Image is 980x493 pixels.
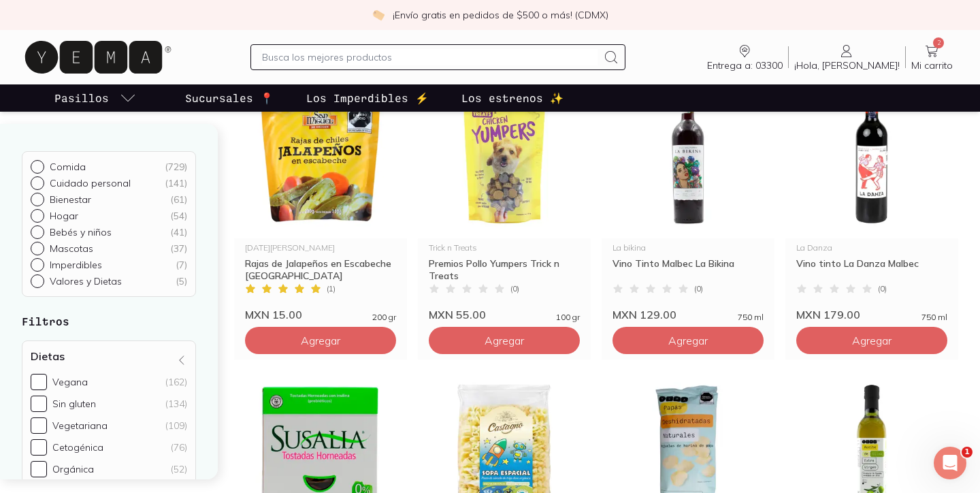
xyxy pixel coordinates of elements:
img: Vino Tinto Merlot La Danza [785,71,958,238]
span: Mi carrito [911,59,953,71]
div: La bikina [612,244,764,252]
a: pasillo-todos-link [52,84,139,112]
span: 2 [933,37,944,48]
div: Premios Pollo Yumpers Trick n Treats [429,257,580,282]
a: Entrega a: 03300 [702,43,788,71]
a: Sucursales 📍 [182,84,276,112]
div: [DATE][PERSON_NAME] [245,244,396,252]
div: (134) [165,398,187,410]
div: Trick n Treats [429,244,580,252]
div: Sin gluten [52,398,96,410]
div: Vegetariana [52,419,108,432]
p: Comida [50,161,86,173]
button: Agregar [429,327,580,354]
img: check [372,9,385,21]
button: Agregar [612,327,764,354]
span: 100 gr [556,313,580,321]
a: Rajas de Jalapeño en Escabeche[DATE][PERSON_NAME]Rajas de Jalapeños en Escabeche [GEOGRAPHIC_DATA... [234,71,407,321]
div: (162) [165,376,187,388]
button: Agregar [245,327,396,354]
a: Vino Tinto Merlot La DanzaLa DanzaVino tinto La Danza Malbec(0)MXN 179.00750 ml [785,71,958,321]
span: Agregar [668,334,708,347]
div: ( 37 ) [170,242,187,255]
span: ( 1 ) [327,285,336,293]
button: Agregar [796,327,947,354]
p: Sucursales 📍 [185,90,274,106]
a: Los Imperdibles ⚡️ [304,84,431,112]
a: Vino Tinto Malbec La BikinaLa bikinaVino Tinto Malbec La Bikina(0)MXN 129.00750 ml [602,71,774,321]
input: Vegetariana(109) [31,417,47,434]
img: Vino Tinto Malbec La Bikina [602,71,774,238]
span: ( 0 ) [510,285,519,293]
p: ¡Envío gratis en pedidos de $500 o más! (CDMX) [393,8,608,22]
span: MXN 179.00 [796,308,860,321]
p: Los Imperdibles ⚡️ [306,90,429,106]
span: ( 0 ) [878,285,887,293]
div: ( 141 ) [165,177,187,189]
div: Vegana [52,376,88,388]
p: Hogar [50,210,78,222]
p: Valores y Dietas [50,275,122,287]
strong: Filtros [22,315,69,328]
a: Premios Pollo Yumpers Trick n TreatsTrick n TreatsPremios Pollo Yumpers Trick n Treats(0)MXN 55.0... [418,71,591,321]
p: Imperdibles [50,259,102,271]
input: Vegana(162) [31,374,47,390]
div: ( 5 ) [176,275,187,287]
div: Rajas de Jalapeños en Escabeche [GEOGRAPHIC_DATA][PERSON_NAME]... [245,257,396,282]
span: ( 0 ) [694,285,703,293]
div: (52) [171,463,187,475]
div: (76) [171,441,187,454]
div: Orgánica [52,463,94,475]
div: ( 729 ) [165,161,187,173]
span: Agregar [301,334,340,347]
input: Cetogénica(76) [31,439,47,456]
span: 200 gr [372,313,396,321]
div: ( 7 ) [176,259,187,271]
input: Sin gluten(134) [31,396,47,412]
input: Busca los mejores productos [262,49,597,65]
img: Premios Pollo Yumpers Trick n Treats [418,71,591,238]
h4: Dietas [31,349,65,363]
p: Los estrenos ✨ [461,90,563,106]
a: 2Mi carrito [906,43,958,71]
span: 1 [962,447,973,458]
div: La Danza [796,244,947,252]
div: Vino Tinto Malbec La Bikina [612,257,764,282]
a: ¡Hola, [PERSON_NAME]! [789,43,905,71]
div: Cetogénica [52,441,103,454]
span: MXN 129.00 [612,308,676,321]
div: (109) [165,419,187,432]
span: MXN 55.00 [429,308,486,321]
span: Agregar [485,334,524,347]
iframe: Intercom live chat [934,447,966,479]
span: 750 ml [921,313,947,321]
p: Cuidado personal [50,177,131,189]
div: Vino tinto La Danza Malbec [796,257,947,282]
div: ( 41 ) [170,226,187,238]
img: Rajas de Jalapeño en Escabeche [234,71,407,238]
div: ( 54 ) [170,210,187,222]
span: Agregar [852,334,892,347]
span: Entrega a: 03300 [707,59,783,71]
p: Bienestar [50,193,91,206]
p: Pasillos [54,90,109,106]
span: MXN 15.00 [245,308,302,321]
p: Mascotas [50,242,93,255]
a: Los estrenos ✨ [459,84,566,112]
p: Bebés y niños [50,226,112,238]
span: ¡Hola, [PERSON_NAME]! [794,59,900,71]
span: 750 ml [738,313,764,321]
div: ( 61 ) [170,193,187,206]
input: Orgánica(52) [31,461,47,477]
